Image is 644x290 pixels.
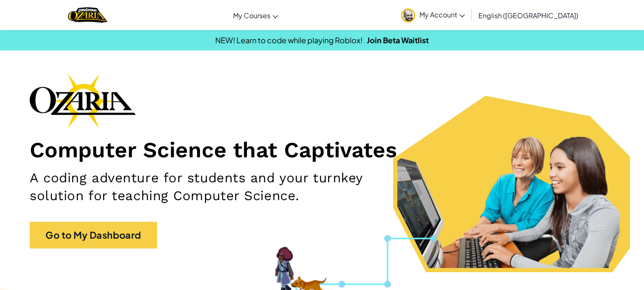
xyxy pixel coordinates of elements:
[478,11,578,20] span: English ([GEOGRAPHIC_DATA])
[401,8,415,22] img: avatar
[68,6,107,24] a: Ozaria by CodeCombat logo
[397,2,469,28] a: My Account
[30,137,614,163] h1: Computer Science that Captivates
[233,11,270,20] span: My Courses
[419,10,465,19] span: My Account
[367,35,429,45] a: Join Beta Waitlist
[474,4,582,27] a: English ([GEOGRAPHIC_DATA])
[30,74,136,128] img: Ozaria branding logo
[30,169,422,205] h2: A coding adventure for students and your turnkey solution for teaching Computer Science.
[30,222,157,248] a: Go to My Dashboard
[68,6,107,24] img: Home
[229,4,282,27] a: My Courses
[215,35,363,45] span: NEW! Learn to code while playing Roblox!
